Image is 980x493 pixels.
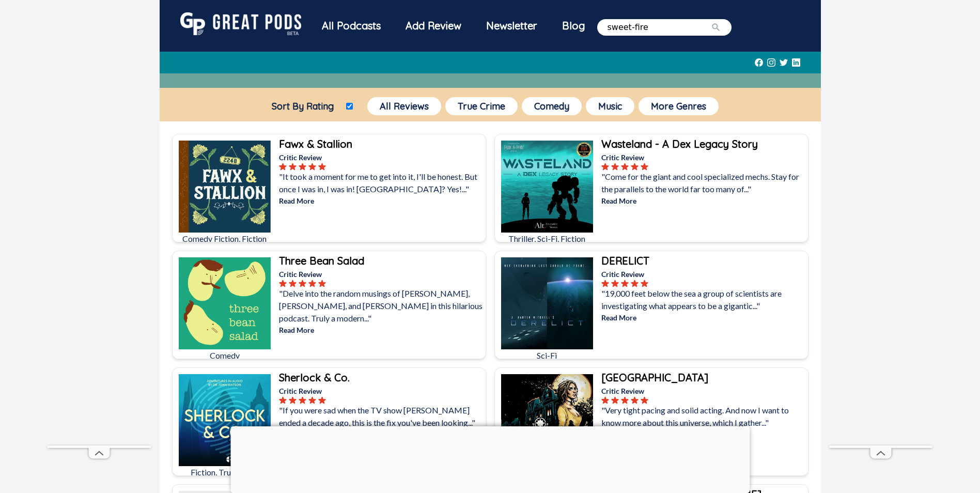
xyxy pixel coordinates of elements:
[494,251,808,359] a: DERELICTSci-FiDERELICTCritic Review"19,000 feet below the sea a group of scientists are investiga...
[443,95,520,117] a: True Crime
[474,12,550,42] a: Newsletter
[601,171,806,195] p: "Come for the giant and cool specialized mechs. Stay for the parallels to the world far too many ...
[474,12,550,39] div: Newsletter
[279,269,484,280] p: Critic Review
[172,134,486,242] a: Fawx & StallionComedy Fiction, FictionFawx & StallionCritic Review"It took a moment for me to get...
[279,287,484,325] p: "Delve into the random musings of [PERSON_NAME], [PERSON_NAME], and [PERSON_NAME] in this hilario...
[367,97,441,115] button: All Reviews
[172,367,486,476] a: Sherlock & Co.Fiction, True CrimeSherlock & Co.Critic Review"If you were sad when the TV show [PE...
[601,137,758,150] b: Wasteland - A Dex Legacy Story
[179,466,271,479] p: Fiction, True Crime
[309,12,393,39] div: All Podcasts
[179,374,271,466] img: Sherlock & Co.
[639,97,719,115] button: More Genres
[494,367,808,476] a: Clawmoor HeightsDrama, Fiction, Sci-Fi[GEOGRAPHIC_DATA]Critic Review"Very tight pacing and solid ...
[501,374,593,466] img: Clawmoor Heights
[279,325,484,335] p: Read More
[179,349,271,362] p: Comedy
[172,251,486,359] a: Three Bean SaladComedyThree Bean SaladCritic Review"Delve into the random musings of [PERSON_NAME...
[179,141,271,233] img: Fawx & Stallion
[279,137,352,150] b: Fawx & Stallion
[279,152,484,163] p: Critic Review
[601,287,806,312] p: "19,000 feet below the sea a group of scientists are investigating what appears to be a gigantic..."
[601,371,708,384] b: [GEOGRAPHIC_DATA]
[365,95,443,117] a: All Reviews
[601,312,806,323] p: Read More
[279,254,364,267] b: Three Bean Salad
[279,195,484,206] p: Read More
[279,404,484,429] p: "If you were sad when the TV show [PERSON_NAME] ended a decade ago, this is the fix you've been l...
[501,233,593,245] p: Thriller, Sci-Fi, Fiction
[48,135,151,445] iframe: Advertisement
[279,171,484,195] p: "It took a moment for me to get into it, I'll be honest. But once I was in, I was in! [GEOGRAPHIC...
[601,152,806,163] p: Critic Review
[601,386,806,396] p: Critic Review
[608,21,711,34] input: Search by Title
[601,254,649,267] b: DERELICT
[259,100,346,112] label: Sort By Rating
[584,95,636,117] a: Music
[601,195,806,206] p: Read More
[180,12,301,35] img: GreatPods
[586,97,634,115] button: Music
[279,386,484,396] p: Critic Review
[393,12,474,39] a: Add Review
[601,269,806,280] p: Critic Review
[179,233,271,245] p: Comedy Fiction, Fiction
[279,371,350,384] b: Sherlock & Co.
[550,12,597,39] a: Blog
[501,141,593,233] img: Wasteland - A Dex Legacy Story
[230,426,750,490] iframe: Advertisement
[601,404,806,429] p: "Very tight pacing and solid acting. And now I want to know more about this universe, which I gat...
[494,134,808,242] a: Wasteland - A Dex Legacy StoryThriller, Sci-Fi, FictionWasteland - A Dex Legacy StoryCritic Revie...
[445,97,518,115] button: True Crime
[309,12,393,42] a: All Podcasts
[522,97,582,115] button: Comedy
[829,135,932,445] iframe: Advertisement
[501,349,593,362] p: Sci-Fi
[179,257,271,349] img: Three Bean Salad
[520,95,584,117] a: Comedy
[501,257,593,349] img: DERELICT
